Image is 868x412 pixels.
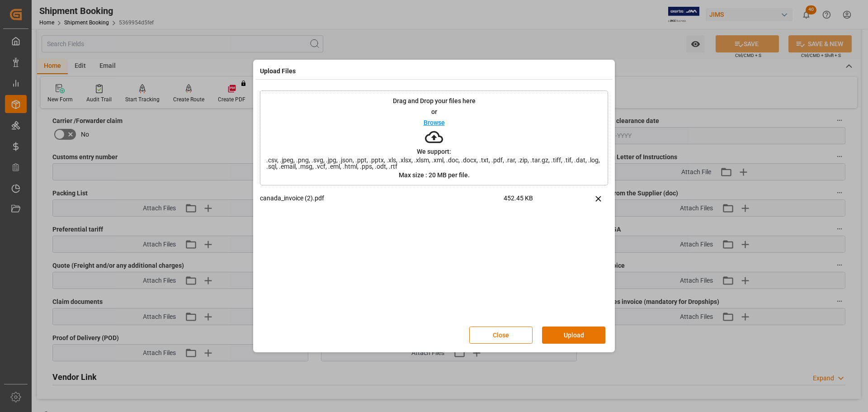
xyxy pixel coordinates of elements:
p: or [431,109,437,115]
span: .csv, .jpeg, .png, .svg, .jpg, .json, .ppt, .pptx, .xls, .xlsx, .xlsm, .xml, .doc, .docx, .txt, .... [260,157,608,170]
button: Upload [542,327,605,344]
p: canada_invoice (2).pdf [260,194,504,203]
p: Browse [424,119,445,126]
p: We support: [417,148,451,155]
h4: Upload Files [260,66,296,76]
p: Drag and Drop your files here [393,98,476,104]
p: Max size : 20 MB per file. [399,172,470,178]
span: 452.45 KB [504,194,565,209]
button: Close [469,327,533,344]
div: Drag and Drop your files hereorBrowseWe support:.csv, .jpeg, .png, .svg, .jpg, .json, .ppt, .pptx... [260,90,608,185]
